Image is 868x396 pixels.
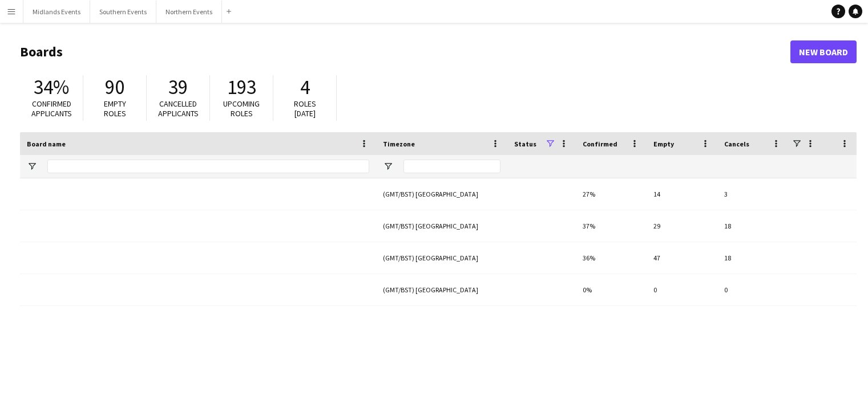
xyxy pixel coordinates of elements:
span: Confirmed [583,140,617,148]
div: 0% [576,274,647,305]
div: 29 [647,210,717,242]
span: Status [514,140,536,148]
span: 193 [227,75,256,100]
span: Confirmed applicants [31,99,72,119]
button: Open Filter Menu [27,161,37,172]
a: New Board [790,40,857,63]
div: 36% [576,242,647,273]
div: 18 [717,242,788,273]
div: 37% [576,210,647,242]
div: 14 [647,178,717,210]
input: Timezone Filter Input [403,160,500,173]
span: Roles [DATE] [294,99,316,119]
span: 39 [168,75,188,100]
div: 0 [647,274,717,305]
div: (GMT/BST) [GEOGRAPHIC_DATA] [376,210,507,242]
button: Southern Events [90,1,156,23]
span: 34% [34,75,69,100]
h1: Boards [20,43,790,60]
div: 27% [576,178,647,210]
span: Timezone [383,140,415,148]
div: 0 [717,274,788,305]
input: Board name Filter Input [47,160,369,173]
div: 3 [717,178,788,210]
span: Cancelled applicants [158,99,199,119]
span: Upcoming roles [223,99,260,119]
div: 47 [647,242,717,273]
span: 90 [105,75,124,100]
div: (GMT/BST) [GEOGRAPHIC_DATA] [376,242,507,273]
span: Empty [653,140,674,148]
span: Board name [27,140,66,148]
button: Open Filter Menu [383,161,393,172]
span: Empty roles [104,99,126,119]
div: (GMT/BST) [GEOGRAPHIC_DATA] [376,178,507,210]
div: (GMT/BST) [GEOGRAPHIC_DATA] [376,274,507,305]
button: Northern Events [156,1,222,23]
button: Midlands Events [23,1,90,23]
span: Cancels [724,140,749,148]
span: 4 [300,75,310,100]
div: 18 [717,210,788,242]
